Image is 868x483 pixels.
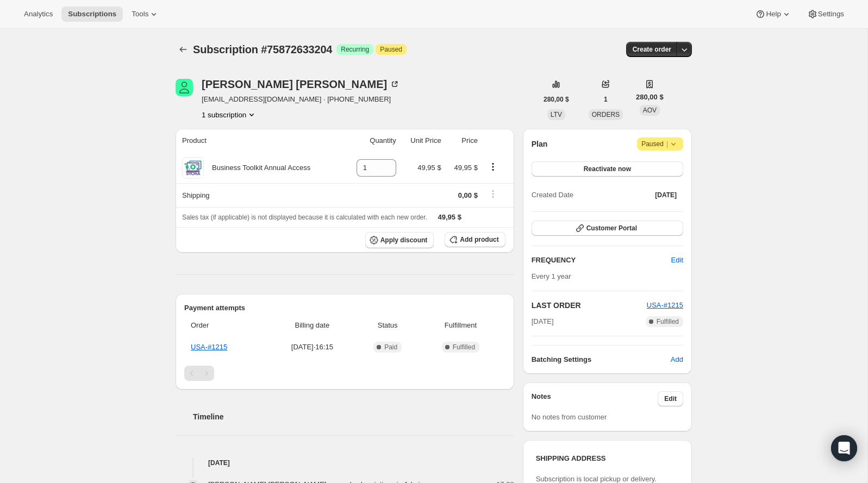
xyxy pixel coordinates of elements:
[657,317,679,326] span: Fulfilled
[204,162,310,173] div: Business Toolkit Annual Access
[445,129,481,153] th: Price
[176,42,191,57] button: Subscriptions
[24,10,53,18] span: Analytics
[191,343,227,351] a: USA-#1215
[626,42,678,57] button: Create order
[272,320,353,331] span: Billing date
[818,10,844,18] span: Settings
[532,391,658,406] h3: Notes
[132,10,148,18] span: Tools
[532,316,554,327] span: [DATE]
[671,255,683,266] span: Edit
[532,221,683,236] button: Customer Portal
[831,435,857,461] div: Open Intercom Messenger
[182,214,427,221] span: Sales tax (if applicable) is not displayed because it is calculated with each new order.
[184,366,505,381] nav: Paginación
[125,7,166,22] button: Tools
[182,157,204,179] img: product img
[643,106,657,114] span: AOV
[344,129,399,153] th: Quantity
[193,411,514,422] h2: Timeline
[445,232,505,247] button: Add product
[384,343,397,352] span: Paid
[551,111,562,118] span: LTV
[536,475,657,483] span: Subscription is local pickup or delivery.
[193,43,332,55] span: Subscription #75872633204
[647,300,683,311] button: USA-#1215
[633,45,671,54] span: Create order
[766,10,780,18] span: Help
[380,45,402,54] span: Paused
[422,320,498,331] span: Fulfillment
[658,391,683,406] button: Edit
[453,343,475,352] span: Fulfilled
[532,161,683,177] button: Reactivate now
[68,10,116,18] span: Subscriptions
[417,164,441,172] span: 49,95 $
[748,7,798,22] button: Help
[176,457,514,468] h4: [DATE]
[586,224,637,233] span: Customer Portal
[484,161,502,173] button: Product actions
[365,232,434,248] button: Apply discount
[61,7,123,22] button: Subscriptions
[647,301,683,309] a: USA-#1215
[536,453,679,464] h3: SHIPPING ADDRESS
[544,95,569,104] span: 280,00 $
[380,236,428,244] span: Apply discount
[532,190,573,200] span: Created Date
[636,92,664,103] span: 280,00 $
[604,95,608,104] span: 1
[202,79,400,90] div: [PERSON_NAME] [PERSON_NAME]
[532,139,548,149] h2: Plan
[532,413,607,421] span: No notes from customer
[666,140,668,148] span: |
[359,320,416,331] span: Status
[532,255,671,266] h2: FREQUENCY
[438,213,461,221] span: 49,95 $
[176,183,344,207] th: Shipping
[801,7,851,22] button: Settings
[664,351,690,368] button: Add
[460,235,498,244] span: Add product
[671,354,683,365] span: Add
[17,7,59,22] button: Analytics
[665,252,690,269] button: Edit
[454,164,478,172] span: 49,95 $
[341,45,369,54] span: Recurring
[176,79,193,96] span: Glenda Campbell
[202,109,257,120] button: Product actions
[532,272,571,280] span: Every 1 year
[664,394,677,403] span: Edit
[184,303,505,313] h2: Payment attempts
[641,139,679,149] span: Paused
[655,191,677,199] span: [DATE]
[532,354,671,365] h6: Batching Settings
[272,342,353,353] span: [DATE] · 16:15
[176,129,344,153] th: Product
[648,187,683,203] button: [DATE]
[597,92,614,107] button: 1
[537,92,576,107] button: 280,00 $
[458,191,478,199] span: 0,00 $
[584,165,631,173] span: Reactivate now
[184,313,268,337] th: Order
[484,188,502,200] button: Shipping actions
[592,111,620,118] span: ORDERS
[532,300,647,311] h2: LAST ORDER
[399,129,445,153] th: Unit Price
[202,94,400,105] span: [EMAIL_ADDRESS][DOMAIN_NAME] · [PHONE_NUMBER]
